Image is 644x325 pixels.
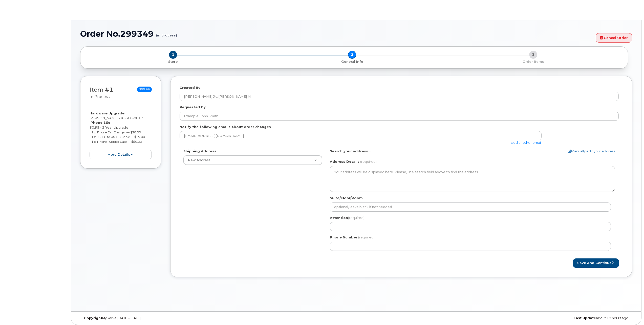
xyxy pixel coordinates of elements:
span: 330 [118,116,143,120]
small: in process [90,94,110,99]
label: Address Details [330,159,359,164]
strong: iPhone 16e [90,120,110,125]
strong: Copyright [84,316,102,320]
a: Cancel Order [596,33,632,43]
small: 1 x iPhone Car Charger — $30.00 [91,130,141,134]
span: 1 [169,51,177,59]
button: more details [90,150,152,159]
span: New Address [188,158,210,162]
label: Shipping Address [183,149,216,154]
span: $99.99 [137,87,152,92]
span: (required) [360,159,377,164]
label: Requested By [180,105,206,110]
small: (in process) [156,29,177,37]
a: Manually edit your address [568,149,615,154]
h3: Item #1 [90,87,113,99]
strong: Last Update [574,316,596,320]
h1: Order No.299349 [80,29,593,38]
div: [PERSON_NAME] $0.99 - 2 Year Upgrade [90,111,152,159]
a: New Address [184,156,322,165]
span: 388 [124,116,133,120]
div: about 18 hours ago [448,316,632,320]
label: Notify the following emails about order changes [180,125,271,129]
button: Save and Continue [573,258,619,268]
a: 1 Store [84,59,262,64]
span: (required) [358,235,375,239]
input: Example: John Smith [180,112,619,121]
span: 0817 [133,116,143,120]
label: Attention [330,215,364,220]
label: Created By [180,85,200,90]
label: Search your address... [330,149,371,154]
strong: Hardware Upgrade [90,111,124,115]
input: optional, leave blank if not needed [330,202,611,212]
a: add another email [511,140,542,145]
div: MyServe [DATE]–[DATE] [80,316,264,320]
input: Example: john@appleseed.com [180,131,542,140]
label: Phone Number [330,235,357,240]
small: 1 x iPhone Rugged Case — $50.00 [91,140,142,144]
label: Suite/Floor/Room [330,196,363,200]
span: (required) [348,216,364,220]
small: 1 x USB-C to USB-C Cable — $19.00 [91,135,145,139]
p: Store [87,59,260,64]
